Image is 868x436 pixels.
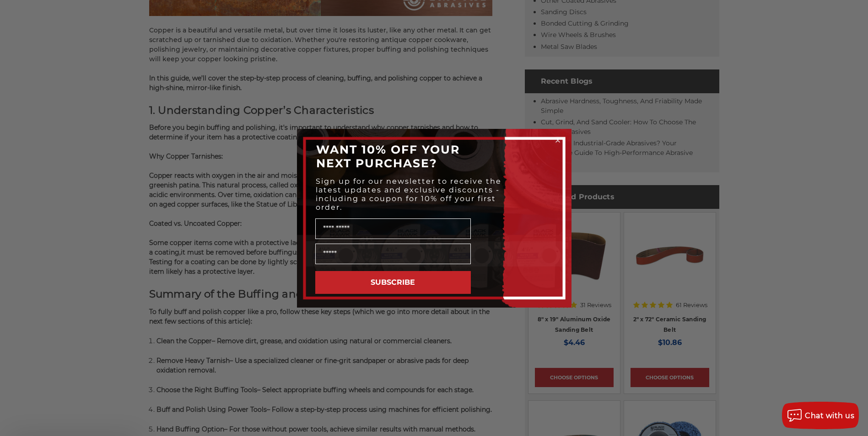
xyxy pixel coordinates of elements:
button: SUBSCRIBE [315,271,471,294]
button: Chat with us [782,402,859,429]
button: Close dialog [553,136,562,145]
input: Email [315,244,471,264]
span: Sign up for our newsletter to receive the latest updates and exclusive discounts - including a co... [316,177,501,212]
span: Chat with us [805,411,854,420]
span: WANT 10% OFF YOUR NEXT PURCHASE? [316,143,460,170]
